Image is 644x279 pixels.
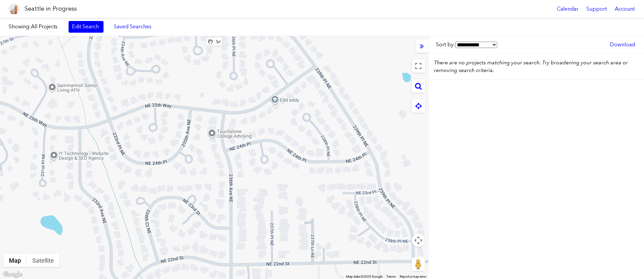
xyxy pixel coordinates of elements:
img: Google [2,270,24,279]
img: favicon-96x96.png [9,4,19,14]
a: Open this area in Google Maps (opens a new window) [2,270,24,279]
select: Sort by: [455,42,497,48]
h1: Seattle in Progress [25,5,77,13]
a: Report a map error [400,275,426,278]
a: Download [606,39,638,50]
label: Showing: [9,23,62,30]
button: Draw a shape [214,38,222,46]
a: Edit Search [69,21,104,32]
button: Show satellite imagery [27,254,60,267]
label: Sort by: [436,41,497,48]
button: Stop drawing [206,38,214,46]
span: Map data ©2025 Google [346,275,382,278]
button: Drag Pegman onto the map to open Street View [412,258,425,271]
span: All Projects [31,23,58,30]
a: Saved Searches [110,21,155,32]
a: Terms [386,275,396,278]
button: Toggle fullscreen view [412,59,425,73]
button: Map camera controls [412,234,425,247]
button: Show street map [3,254,27,267]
